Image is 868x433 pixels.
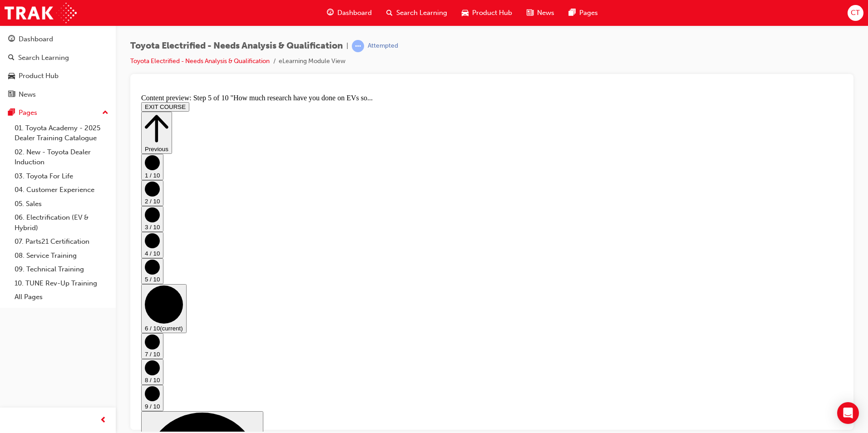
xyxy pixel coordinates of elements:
span: 4 / 10 [7,160,22,167]
li: eLearning Module View [279,56,345,67]
div: Search Learning [18,53,69,63]
a: 09. Technical Training [11,262,112,276]
div: Product Hub [19,71,59,81]
a: 06. Electrification (EV & Hybrid) [11,211,112,235]
button: 2 / 10 [4,90,26,116]
a: 03. Toyota For Life [11,169,112,183]
a: Toyota Electrified - Needs Analysis & Qualification [130,57,270,65]
button: EXIT COURSE [4,12,52,21]
button: 8 / 10 [4,269,26,295]
a: search-iconSearch Learning [379,4,454,22]
span: Search Learning [396,8,447,18]
span: guage-icon [327,7,334,19]
span: search-icon [8,54,15,62]
span: 9 / 10 [7,313,22,320]
button: 9 / 10 [4,295,26,320]
span: CT [851,8,860,18]
span: guage-icon [8,35,15,44]
span: 7 / 10 [7,261,22,267]
a: 05. Sales [11,197,112,211]
span: Product Hub [472,8,512,18]
button: Pages [4,104,112,121]
button: Previous [4,21,35,64]
a: 01. Toyota Academy - 2025 Dealer Training Catalogue [11,121,112,145]
span: 8 / 10 [7,286,22,293]
button: 4 / 10 [4,142,26,167]
a: 10. TUNE Rev-Up Training [11,276,112,290]
span: car-icon [8,72,15,80]
div: Open Intercom Messenger [837,402,859,424]
a: 08. Service Training [11,249,112,263]
span: 3 / 10 [7,133,22,140]
button: DashboardSearch LearningProduct HubNews [4,29,112,104]
div: Attempted [368,42,398,50]
a: Dashboard [4,31,112,48]
span: 2 / 10 [7,108,22,114]
span: Dashboard [337,8,372,18]
span: prev-icon [100,415,107,426]
span: | [346,41,348,51]
a: Product Hub [4,68,112,84]
button: 3 / 10 [4,116,26,142]
span: Pages [579,8,598,18]
div: Dashboard [19,34,53,44]
button: 5 / 10 [4,168,26,194]
a: 04. Customer Experience [11,183,112,197]
span: up-icon [102,107,108,119]
a: 07. Parts21 Certification [11,235,112,249]
span: 1 / 10 [7,82,22,89]
button: 7 / 10 [4,243,26,269]
button: 6 / 10(current) [4,194,49,243]
span: (current) [22,235,45,241]
a: car-iconProduct Hub [454,4,519,22]
span: 6 / 10 [7,235,22,241]
a: All Pages [11,290,112,304]
a: Search Learning [4,49,112,66]
img: Trak [5,3,77,23]
span: pages-icon [569,7,576,19]
span: learningRecordVerb_ATTEMPT-icon [352,40,364,52]
a: guage-iconDashboard [320,4,379,22]
span: news-icon [527,7,533,19]
a: news-iconNews [519,4,562,22]
div: News [19,89,36,100]
span: News [537,8,554,18]
span: Toyota Electrified - Needs Analysis & Qualification [130,41,343,51]
div: Pages [19,108,37,118]
a: 02. New - Toyota Dealer Induction [11,145,112,169]
div: Content preview: Step 5 of 10 "How much research have you done on EVs so... [4,4,705,12]
span: pages-icon [8,109,15,117]
button: 1 / 10 [4,64,26,89]
a: pages-iconPages [562,4,605,22]
span: news-icon [8,91,15,99]
button: CT [848,5,863,21]
span: Previous [7,55,31,62]
span: car-icon [462,7,469,19]
a: News [4,86,112,103]
span: search-icon [386,7,393,19]
span: 5 / 10 [7,186,22,192]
